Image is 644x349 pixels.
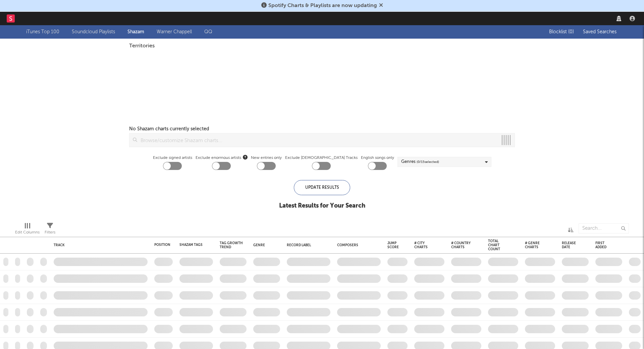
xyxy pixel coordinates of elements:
span: Exclude enormous artists [196,154,248,162]
span: Saved Searches [583,30,618,34]
label: English songs only [361,154,394,162]
div: Tag Growth Trend [220,241,243,249]
label: Exclude signed artists [153,154,192,162]
div: Genres [401,158,439,166]
div: Territories [129,42,515,50]
div: First Added [595,241,612,249]
div: Release Date [562,241,579,249]
span: Dismiss [379,3,383,8]
div: # Country Charts [451,241,471,249]
div: # City Charts [414,241,434,249]
div: Position [154,243,170,247]
div: Edit Columns [15,228,40,236]
label: Exclude [DEMOGRAPHIC_DATA] Tracks [285,154,358,162]
button: Exclude enormous artists [243,154,248,160]
a: Warner Chappell [157,28,192,36]
span: ( 0 / 15 selected) [417,158,439,166]
a: iTunes Top 100 [26,28,59,36]
div: Shazam Tags [179,243,203,247]
div: Composers [337,243,377,247]
div: Genre [253,243,277,247]
div: Filters [45,228,55,236]
span: ( 0 ) [568,30,574,34]
div: Filters [45,220,55,239]
div: Edit Columns [15,220,40,239]
a: Soundcloud Playlists [72,28,115,36]
div: Total Chart Count [488,239,508,251]
div: # Genre Charts [525,241,545,249]
div: Latest Results for Your Search [279,202,365,210]
label: New entries only [251,154,282,162]
span: Blocklist [549,30,574,34]
div: No Shazam charts currently selected [129,125,209,133]
div: Jump Score [387,241,399,249]
a: QQ [204,28,212,36]
span: Spotify Charts & Playlists are now updating [268,3,377,8]
input: Browse/customize Shazam charts... [137,133,498,147]
input: Search... [579,223,629,233]
div: Track [54,243,144,247]
div: Record Label [287,243,327,247]
button: Saved Searches [581,29,618,35]
div: Update Results [294,180,350,195]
